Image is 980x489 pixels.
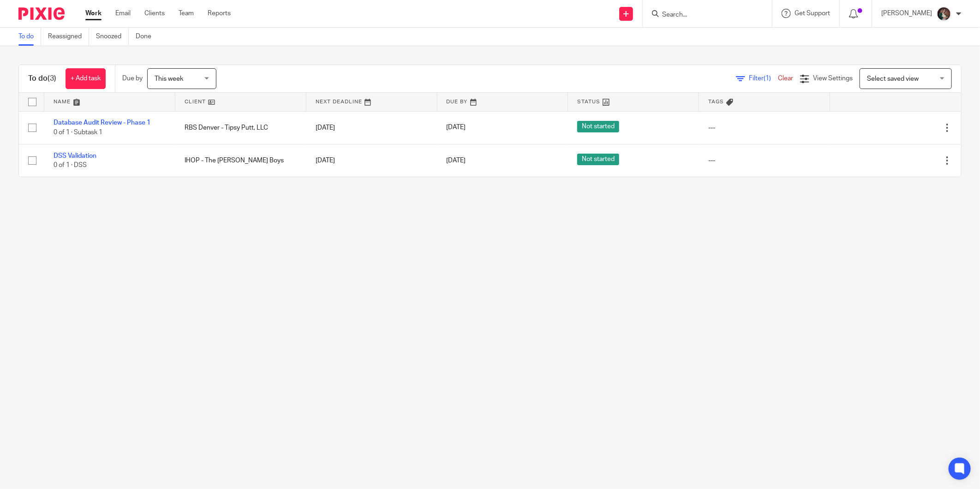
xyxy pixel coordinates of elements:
span: 0 of 1 · Subtask 1 [54,129,102,136]
h1: To do [28,74,56,83]
a: To do [18,28,41,46]
td: [DATE] [306,111,437,144]
span: Tags [708,99,724,104]
span: Get Support [795,10,830,17]
div: --- [708,123,821,132]
a: Snoozed [96,28,129,46]
a: Clear [778,75,793,82]
span: This week [155,76,183,82]
a: Team [179,9,194,18]
a: Reports [208,9,231,18]
img: Profile%20picture%20JUS.JPG [937,6,951,21]
p: [PERSON_NAME] [881,9,932,18]
a: Clients [144,9,165,18]
a: Done [136,28,158,46]
span: (1) [764,75,771,82]
span: [DATE] [447,157,466,164]
td: RBS Denver - Tipsy Putt, LLC [175,111,306,144]
span: Not started [577,154,619,165]
td: [DATE] [306,144,437,177]
input: Search [661,11,744,19]
span: Select saved view [867,76,919,82]
a: DSS Validation [54,153,96,159]
div: --- [708,156,821,165]
span: (3) [48,75,56,82]
a: Work [85,9,102,18]
span: [DATE] [447,125,466,131]
span: Not started [577,121,619,132]
p: Due by [122,74,143,83]
a: Database Audit Review - Phase 1 [54,119,150,126]
a: Reassigned [48,28,89,46]
a: + Add task [66,68,106,89]
span: Filter [749,75,778,82]
img: Pixie [18,7,65,20]
td: IHOP - The [PERSON_NAME] Boys [175,144,306,177]
a: Email [115,9,131,18]
span: View Settings [813,75,853,82]
span: 0 of 1 · DSS [54,162,87,168]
